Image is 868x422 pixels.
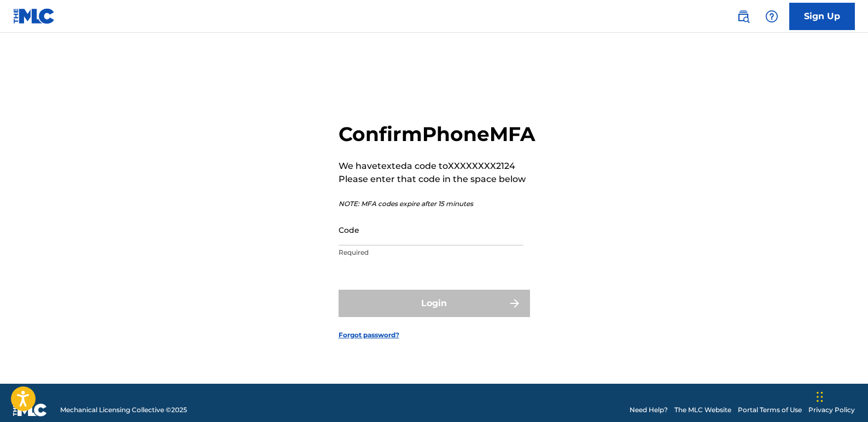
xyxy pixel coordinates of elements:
[339,122,535,146] h2: Confirm Phone MFA
[13,8,55,24] img: MLC Logo
[813,370,868,422] iframe: Chat Widget
[339,199,535,209] p: NOTE: MFA codes expire after 15 minutes
[339,173,535,186] p: Please enter that code in the space below
[339,160,535,173] p: We have texted a code to XXXXXXXX2124
[808,405,855,415] a: Privacy Policy
[630,405,668,415] a: Need Help?
[339,248,523,257] p: Required
[339,330,399,340] a: Forgot password?
[674,405,731,415] a: The MLC Website
[732,5,754,27] a: Public Search
[789,3,855,30] a: Sign Up
[761,5,783,27] div: Help
[737,10,750,23] img: search
[13,403,47,417] img: logo
[765,10,778,23] img: help
[60,405,187,415] span: Mechanical Licensing Collective © 2025
[817,380,823,413] div: Drag
[738,405,802,415] a: Portal Terms of Use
